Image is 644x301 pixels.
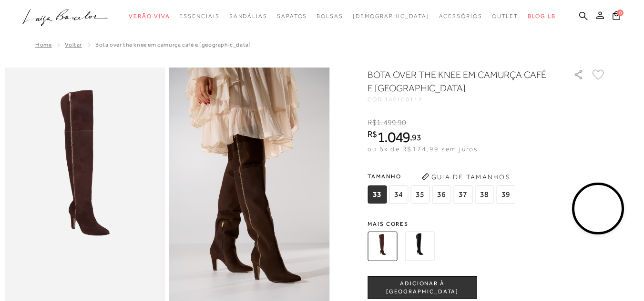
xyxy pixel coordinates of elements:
a: categoryNavScreenReaderText [492,8,519,25]
span: 39 [496,185,515,204]
span: Verão Viva [129,13,170,19]
span: 37 [453,185,472,204]
img: BOTA OVER THE KNEE EM CAMURÇA CAFÉ E SALTO ALTO [368,232,397,261]
span: [DEMOGRAPHIC_DATA] [353,13,429,19]
a: categoryNavScreenReaderText [229,8,267,25]
span: Mais cores [368,221,606,227]
span: 1.499 [377,118,396,127]
i: R$ [368,130,377,138]
a: categoryNavScreenReaderText [317,8,343,25]
i: , [396,118,407,127]
span: 34 [389,185,408,204]
span: ADICIONAR À [GEOGRAPHIC_DATA] [368,280,477,296]
span: 1.049 [377,128,410,146]
span: 140100112 [385,96,423,103]
div: CÓD: [368,97,558,102]
span: 36 [432,185,451,204]
h1: BOTA OVER THE KNEE EM CAMURÇA CAFÉ E [GEOGRAPHIC_DATA] [368,68,546,95]
span: 33 [368,185,387,204]
button: ADICIONAR À [GEOGRAPHIC_DATA] [368,276,477,299]
span: Essenciais [179,13,219,19]
a: categoryNavScreenReaderText [179,8,219,25]
a: Home [35,41,51,48]
span: BOTA OVER THE KNEE EM CAMURÇA CAFÉ E [GEOGRAPHIC_DATA] [95,41,251,48]
a: noSubCategoriesText [353,8,429,25]
a: Voltar [65,41,82,48]
span: 0 [617,10,624,16]
i: , [410,133,421,142]
span: BLOG LB [528,13,555,19]
span: 35 [410,185,429,204]
span: 90 [398,118,406,127]
a: categoryNavScreenReaderText [129,8,170,25]
span: Tamanho [368,169,518,184]
button: Guia de Tamanhos [418,169,513,184]
img: BOTA OVER THE KNEE EM CAMURÇA PRETA E SALTO ALTO [405,232,434,261]
span: Bolsas [317,13,343,19]
span: Acessórios [439,13,482,19]
span: ou 6x de R$174,99 sem juros [368,145,478,153]
a: categoryNavScreenReaderText [277,8,307,25]
i: R$ [368,118,377,127]
button: 0 [610,10,623,23]
span: Sandálias [229,13,267,19]
span: 38 [475,185,494,204]
span: Outlet [492,13,519,19]
a: BLOG LB [528,8,555,25]
a: categoryNavScreenReaderText [439,8,482,25]
span: 93 [412,132,421,142]
span: Sapatos [277,13,307,19]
